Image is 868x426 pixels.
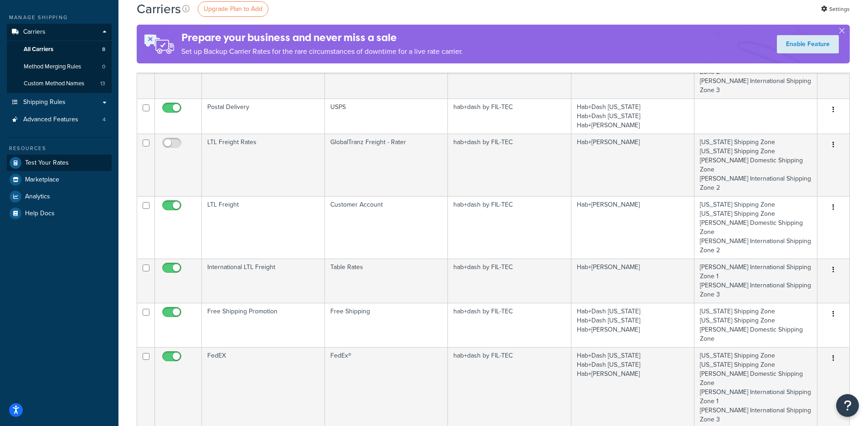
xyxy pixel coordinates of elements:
[23,28,46,36] span: Carriers
[7,94,112,111] a: Shipping Rules
[7,155,112,171] a: Test Your Rates
[448,134,571,196] td: hab+dash by FIL-TEC
[571,259,694,303] td: Hab+[PERSON_NAME]
[694,54,817,99] td: [PERSON_NAME] International Shipping Zone 2 [PERSON_NAME] International Shipping Zone 3
[7,75,112,92] li: Custom Method Names
[103,116,106,124] span: 4
[202,134,325,196] td: LTL Freight Rates
[571,196,694,259] td: Hab+[PERSON_NAME]
[325,259,448,303] td: Table Rates
[7,24,112,93] li: Carriers
[694,134,817,196] td: [US_STATE] Shipping Zone [US_STATE] Shipping Zone [PERSON_NAME] Domestic Shipping Zone [PERSON_NA...
[202,259,325,303] td: International LTL Freight
[325,134,448,196] td: GlobalTranz Freight - Rater
[25,176,59,184] span: Marketplace
[7,205,112,222] a: Help Docs
[694,196,817,259] td: [US_STATE] Shipping Zone [US_STATE] Shipping Zone [PERSON_NAME] Domestic Shipping Zone [PERSON_NA...
[202,196,325,259] td: LTL Freight
[102,63,105,71] span: 0
[24,63,81,71] span: Method Merging Rules
[100,80,105,88] span: 13
[202,303,325,347] td: Free Shipping Promotion
[325,196,448,259] td: Customer Account
[325,303,448,347] td: Free Shipping
[571,303,694,347] td: Hab+Dash [US_STATE] Hab+Dash [US_STATE] Hab+[PERSON_NAME]
[24,46,53,53] span: All Carriers
[23,99,66,106] span: Shipping Rules
[202,99,325,134] td: Postal Delivery
[23,116,78,124] span: Advanced Features
[198,1,268,17] a: Upgrade Plan to Add
[7,171,112,188] a: Marketplace
[325,54,448,99] td: UPS®
[25,210,55,218] span: Help Docs
[7,111,112,128] li: Advanced Features
[7,41,112,58] a: All Carriers 8
[448,303,571,347] td: hab+dash by FIL-TEC
[24,80,84,88] span: Custom Method Names
[7,111,112,128] a: Advanced Features 4
[571,54,694,99] td: Hab+[PERSON_NAME]
[7,41,112,58] li: All Carriers
[448,196,571,259] td: hab+dash by FIL-TEC
[7,58,112,75] a: Method Merging Rules 0
[202,54,325,99] td: UPS
[777,35,839,53] a: Enable Feature
[448,259,571,303] td: hab+dash by FIL-TEC
[448,99,571,134] td: hab+dash by FIL-TEC
[821,3,850,16] a: Settings
[204,4,262,14] span: Upgrade Plan to Add
[7,24,112,41] a: Carriers
[571,134,694,196] td: Hab+[PERSON_NAME]
[694,303,817,347] td: [US_STATE] Shipping Zone [US_STATE] Shipping Zone [PERSON_NAME] Domestic Shipping Zone
[25,193,50,201] span: Analytics
[571,99,694,134] td: Hab+Dash [US_STATE] Hab+Dash [US_STATE] Hab+[PERSON_NAME]
[7,75,112,92] a: Custom Method Names 13
[102,46,105,53] span: 8
[694,259,817,303] td: [PERSON_NAME] International Shipping Zone 1 [PERSON_NAME] International Shipping Zone 3
[25,159,69,167] span: Test Your Rates
[7,58,112,75] li: Method Merging Rules
[7,145,112,152] div: Resources
[7,188,112,205] a: Analytics
[448,54,571,99] td: hab+dash by FIL-TEC
[137,25,181,63] img: ad-rules-rateshop-fe6ec290ccb7230408bd80ed9643f0289d75e0ffd9eb532fc0e269fcd187b520.png
[325,99,448,134] td: USPS
[7,14,112,21] div: Manage Shipping
[181,45,463,58] p: Set up Backup Carrier Rates for the rare circumstances of downtime for a live rate carrier.
[181,30,463,45] h4: Prepare your business and never miss a sale
[836,394,859,417] button: Open Resource Center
